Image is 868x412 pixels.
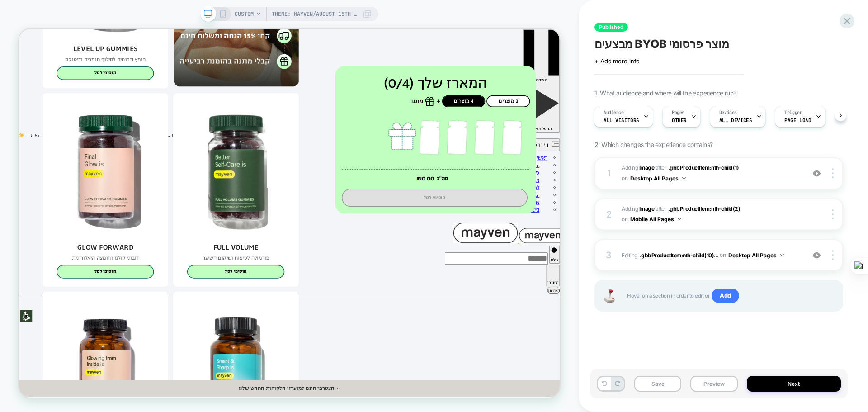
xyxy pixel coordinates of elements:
span: שלח [709,304,720,312]
span: Devices [719,109,737,116]
span: Pages [672,109,684,116]
span: + Add more info [594,57,640,65]
img: close [832,209,834,219]
span: Adding [622,205,654,212]
div: 3 [604,247,613,263]
button: ראה עוד [704,344,721,353]
span: Published [594,23,628,32]
button: Save [634,376,681,392]
button: Desktop All Pages [630,173,686,184]
button: שלח [707,289,721,313]
a: לוגו של האתר , לחץ כאן בחזרה לדף הבית [579,45,730,289]
b: Image [639,205,655,212]
button: Preview [690,376,737,392]
span: מבצעים BYOB מוצר פרסומי [594,37,729,51]
div: 5 [493,124,529,161]
span: AFTER [656,205,667,212]
div: ₪0.00 [530,195,554,203]
span: 2. Which changes the experience contains? [594,141,712,148]
span: .gbbProductItem:nth-child(10)... [640,251,719,258]
div: חומץ תפוחים לחילוף חומרים ודיטוקס [35,36,195,46]
span: ALL DEVICES [719,117,752,123]
div: 4 מוצרים [565,91,621,101]
span: .gbbProductItem:nth-child(2) [668,205,741,212]
img: crossed eye [813,170,821,177]
span: Page Load [784,117,811,123]
span: OTHER [672,117,687,123]
span: Trigger [784,109,802,116]
img: down arrow [678,218,681,220]
img: Joystick [600,289,618,303]
div: 1 [639,111,676,174]
span: on [622,214,627,224]
div: FULL VOLUME [209,286,369,296]
img: crossed eye [813,251,821,259]
span: on [720,250,726,260]
ul: Primary [14,167,708,247]
span: Add [712,289,739,303]
span: Audience [604,109,624,116]
div: פורמולה לטיפוח ושיקום השיער [209,301,369,310]
img: down arrow [780,254,784,256]
img: close [832,250,834,260]
span: .gbbProductItem:nth-child(1) [668,164,739,171]
div: 3 [566,111,603,174]
b: Image [639,164,655,171]
span: Theme: mayven/August-15th-Sale-2025 [272,7,358,21]
button: Mobile All Pages [630,213,681,225]
div: דובוני קולגן וחומצה היאלורונית [35,301,195,310]
input: לפתיחה תפריט להתאמה אישית [2,375,18,391]
div: המארז שלך (0/4) [430,58,680,85]
div: 1 [604,165,613,181]
span: on [622,173,627,183]
span: Hover on a section in order to edit or [627,289,833,303]
img: down arrow [682,177,686,180]
span: AFTER [656,164,667,171]
span: All Visitors [604,117,639,123]
img: close [832,168,834,178]
img: mayven.co.il [667,265,730,286]
button: "סגור" [703,314,721,343]
input: חפש.י [568,298,705,314]
div: 3 מוצרים [624,91,680,101]
div: 4 [529,111,566,174]
div: 2 [603,111,639,174]
span: 1. What audience and where will the experience run? [594,89,736,97]
button: Next [747,376,841,392]
span: "סגור" [704,334,720,342]
div: סה"כ [557,194,573,204]
div: 2 [604,206,613,223]
button: Desktop All Pages [728,250,784,261]
div: GLOW FORWARD [35,286,195,296]
span: Editing : [622,250,800,261]
span: Adding [622,164,654,171]
div: LEVEL UP GUMMIES [35,22,195,32]
span: CUSTOM [235,7,254,21]
small: ראה עוד [705,345,721,352]
img: mayven.co.il [579,258,665,286]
